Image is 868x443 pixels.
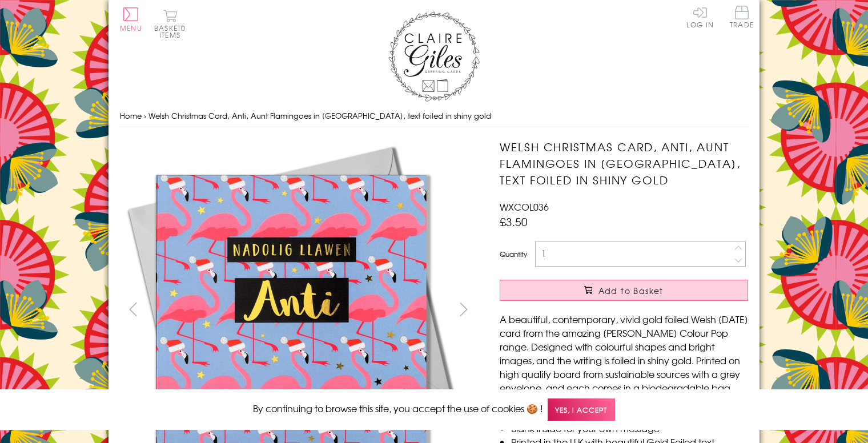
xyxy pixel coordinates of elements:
[120,110,142,121] a: Home
[388,11,480,102] img: Claire Giles Greetings Cards
[730,6,754,30] a: Trade
[120,104,748,128] nav: breadcrumbs
[500,312,748,394] p: A beautiful, contemporary, vivid gold foiled Welsh [DATE] card from the amazing [PERSON_NAME] Col...
[730,6,754,28] span: Trade
[451,296,477,322] button: next
[144,110,146,121] span: ›
[500,139,748,188] h1: Welsh Christmas Card, Anti, Aunt Flamingoes in [GEOGRAPHIC_DATA], text foiled in shiny gold
[159,23,186,40] span: 0 items
[120,23,142,33] span: Menu
[500,200,549,214] span: WXCOL036
[500,214,528,229] span: £3.50
[548,398,615,421] span: Yes, I accept
[686,6,714,28] a: Log In
[154,9,186,38] button: Basket0 items
[120,7,142,31] button: Menu
[598,285,664,296] span: Add to Basket
[500,280,748,301] button: Add to Basket
[500,249,527,259] label: Quantity
[120,296,146,322] button: prev
[148,110,491,121] span: Welsh Christmas Card, Anti, Aunt Flamingoes in [GEOGRAPHIC_DATA], text foiled in shiny gold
